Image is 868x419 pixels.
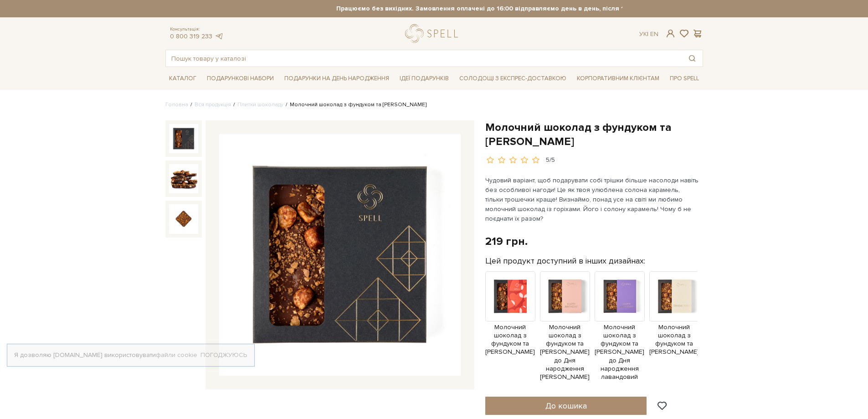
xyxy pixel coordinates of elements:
div: Ук [639,30,658,38]
a: telegram [215,32,224,40]
button: До кошика [485,397,647,415]
img: Молочний шоколад з фундуком та солоною карамеллю [169,164,198,193]
a: Молочний шоколад з фундуком та [PERSON_NAME] [649,292,699,356]
span: Про Spell [666,72,703,86]
img: Продукт [595,271,645,321]
img: Молочний шоколад з фундуком та солоною карамеллю [169,204,198,233]
a: 0 800 319 233 [170,32,212,40]
img: Продукт [540,271,590,321]
div: 219 грн. [485,234,528,248]
a: Солодощі з експрес-доставкою [456,71,570,86]
span: Подарункові набори [203,72,277,86]
img: Молочний шоколад з фундуком та солоною карамеллю [169,124,198,153]
span: Каталог [165,72,200,86]
a: En [650,30,658,38]
span: | [647,30,648,38]
a: Молочний шоколад з фундуком та [PERSON_NAME] до Дня народження [PERSON_NAME] [540,292,590,381]
h1: Молочний шоколад з фундуком та [PERSON_NAME] [485,120,703,149]
a: Головна [165,101,188,108]
a: logo [405,24,462,43]
input: Пошук товару у каталозі [166,50,682,67]
a: Погоджуюсь [200,351,247,359]
a: Молочний шоколад з фундуком та [PERSON_NAME] [485,292,535,356]
span: До кошика [545,401,587,411]
span: Подарунки на День народження [281,72,393,86]
div: Я дозволяю [DOMAIN_NAME] використовувати [7,351,254,359]
a: файли cookie [156,351,197,359]
p: Чудовий варіант, щоб подарувати собі трішки більше насолоди навіть без особливої нагоди! Це як тв... [485,176,699,223]
span: Ідеї подарунків [396,72,452,86]
span: Консультація: [170,26,224,32]
span: Молочний шоколад з фундуком та [PERSON_NAME] до Дня народження [PERSON_NAME] [540,323,590,381]
span: Молочний шоколад з фундуком та [PERSON_NAME] [649,323,699,357]
div: 5/5 [546,156,555,165]
img: Продукт [649,271,699,321]
li: Молочний шоколад з фундуком та [PERSON_NAME] [283,101,426,109]
a: Корпоративним клієнтам [573,71,663,86]
img: Молочний шоколад з фундуком та солоною карамеллю [219,134,461,376]
button: Пошук товару у каталозі [682,50,703,67]
span: Молочний шоколад з фундуком та [PERSON_NAME] до Дня народження лавандовий [595,323,645,381]
a: Вся продукція [195,101,231,108]
a: Молочний шоколад з фундуком та [PERSON_NAME] до Дня народження лавандовий [595,292,645,381]
strong: Працюємо без вихідних. Замовлення оплачені до 16:00 відправляємо день в день, після 16:00 - насту... [246,5,784,13]
span: Молочний шоколад з фундуком та [PERSON_NAME] [485,323,535,357]
label: Цей продукт доступний в інших дизайнах: [485,256,645,266]
img: Продукт [485,271,535,321]
a: Плитки шоколаду [237,101,283,108]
